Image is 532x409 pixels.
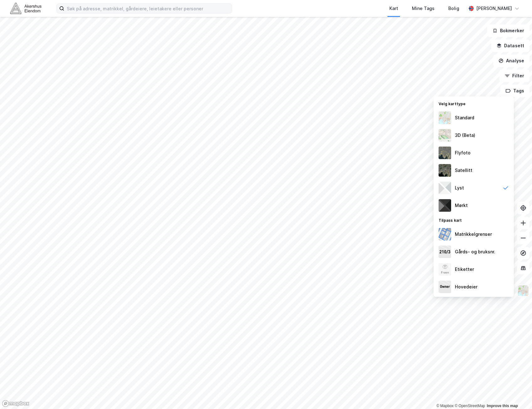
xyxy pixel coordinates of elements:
[455,132,475,139] div: 3D (Beta)
[500,85,529,97] button: Tags
[439,182,451,194] img: luj3wr1y2y3+OchiMxRmMxRlscgabnMEmZ7DJGWxyBpucwSZnsMkZbHIGm5zBJmewyRlscgabnMEmZ7DJGWxyBpucwSZnsMkZ...
[434,98,514,109] div: Velg karttype
[487,404,518,408] a: Improve this map
[439,263,451,276] img: Z
[434,214,514,225] div: Tilpass kart
[499,70,529,82] button: Filter
[439,164,451,177] img: 9k=
[412,5,435,12] div: Mine Tags
[501,379,532,409] div: Kontrollprogram for chat
[439,147,451,159] img: Z
[436,404,454,408] a: Mapbox
[455,202,468,209] div: Mørkt
[455,248,495,256] div: Gårds- og bruksnr.
[455,404,485,408] a: OpenStreetMap
[448,5,459,12] div: Bolig
[491,39,529,52] button: Datasett
[389,5,398,12] div: Kart
[455,149,471,157] div: Flyfoto
[493,54,529,67] button: Analyse
[439,129,451,142] img: Z
[487,24,529,37] button: Bokmerker
[455,230,492,238] div: Matrikkelgrenser
[64,4,232,13] input: Søk på adresse, matrikkel, gårdeiere, leietakere eller personer
[439,281,451,293] img: majorOwner.b5e170eddb5c04bfeeff.jpeg
[439,111,451,124] img: Z
[476,5,512,12] div: [PERSON_NAME]
[455,266,474,273] div: Etiketter
[439,199,451,212] img: nCdM7BzjoCAAAAAElFTkSuQmCC
[439,246,451,258] img: cadastreKeys.547ab17ec502f5a4ef2b.jpeg
[501,379,532,409] iframe: Chat Widget
[2,400,29,407] a: Mapbox homepage
[517,285,529,297] img: Z
[439,228,451,241] img: cadastreBorders.cfe08de4b5ddd52a10de.jpeg
[455,114,474,122] div: Standard
[455,184,464,192] div: Lyst
[455,283,477,291] div: Hovedeier
[455,167,472,174] div: Satellitt
[10,3,41,14] img: akershus-eiendom-logo.9091f326c980b4bce74ccdd9f866810c.svg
